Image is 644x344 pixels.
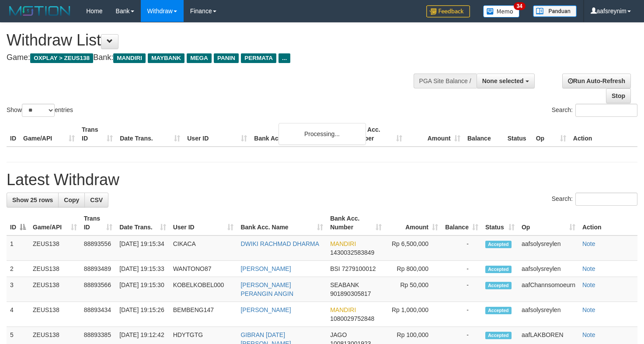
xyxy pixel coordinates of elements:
[518,261,579,277] td: aafsolysreylen
[30,53,93,63] span: OXPLAY > ZEUS138
[29,211,80,235] th: Game/API: activate to sort column ascending
[20,122,78,147] th: Game/API
[240,281,293,297] a: [PERSON_NAME] PERANGIN ANGIN
[414,74,477,88] div: PGA Site Balance /
[116,211,169,235] th: Date Trans.: activate to sort column ascending
[80,277,116,302] td: 88893566
[240,240,319,247] a: DWIKI RACHMAD DHARMA
[442,235,482,261] td: -
[84,193,108,207] a: CSV
[582,331,595,338] a: Note
[90,197,103,204] span: CSV
[330,249,374,256] span: Copy 1430032583849 to clipboard
[214,53,239,63] span: PANIN
[575,193,637,206] input: Search:
[485,266,512,273] span: Accepted
[22,104,55,117] select: Showentries
[442,302,482,327] td: -
[330,315,374,322] span: Copy 1080029752848 to clipboard
[278,53,290,63] span: ...
[116,277,169,302] td: [DATE] 19:15:30
[552,104,637,117] label: Search:
[582,306,595,313] a: Note
[251,122,347,147] th: Bank Acc. Name
[582,265,595,272] a: Note
[385,277,442,302] td: Rp 50,000
[385,211,442,235] th: Amount: activate to sort column ascending
[514,2,526,10] span: 34
[116,235,169,261] td: [DATE] 19:15:34
[442,277,482,302] td: -
[570,122,637,147] th: Action
[426,5,470,18] img: Feedback.jpg
[485,241,512,248] span: Accepted
[442,261,482,277] td: -
[442,211,482,235] th: Balance: activate to sort column ascending
[482,211,518,235] th: Status: activate to sort column ascending
[187,53,212,63] span: MEGA
[562,74,631,88] a: Run Auto-Refresh
[464,122,504,147] th: Balance
[582,240,595,247] a: Note
[330,240,356,247] span: MANDIRI
[518,235,579,261] td: aafsolysreylen
[485,332,512,339] span: Accepted
[7,261,29,277] td: 2
[330,331,347,338] span: JAGO
[113,53,146,63] span: MANDIRI
[80,261,116,277] td: 88893489
[7,104,73,117] label: Show entries
[7,171,637,189] h1: Latest Withdraw
[485,307,512,314] span: Accepted
[170,235,237,261] td: CIKACA
[518,211,579,235] th: Op: activate to sort column ascending
[330,281,359,288] span: SEABANK
[347,122,405,147] th: Bank Acc. Number
[237,211,327,235] th: Bank Acc. Name: activate to sort column ascending
[518,302,579,327] td: aafsolysreylen
[327,211,385,235] th: Bank Acc. Number: activate to sort column ascending
[7,211,29,235] th: ID: activate to sort column descending
[7,235,29,261] td: 1
[7,32,421,49] h1: Withdraw List
[29,277,80,302] td: ZEUS138
[552,193,637,206] label: Search:
[116,261,169,277] td: [DATE] 19:15:33
[170,211,237,235] th: User ID: activate to sort column ascending
[485,282,512,289] span: Accepted
[582,281,595,288] a: Note
[7,53,421,62] h4: Game: Bank:
[406,122,464,147] th: Amount
[385,302,442,327] td: Rp 1,000,000
[148,53,184,63] span: MAYBANK
[184,122,251,147] th: User ID
[482,77,524,84] span: None selected
[29,261,80,277] td: ZEUS138
[170,277,237,302] td: KOBELKOBEL000
[385,235,442,261] td: Rp 6,500,000
[7,277,29,302] td: 3
[7,302,29,327] td: 4
[240,306,291,313] a: [PERSON_NAME]
[533,5,577,17] img: panduan.png
[241,53,276,63] span: PERMATA
[170,302,237,327] td: BEMBENG147
[64,197,79,204] span: Copy
[330,290,371,297] span: Copy 901890305817 to clipboard
[29,302,80,327] td: ZEUS138
[240,265,291,272] a: [PERSON_NAME]
[504,122,533,147] th: Status
[7,122,20,147] th: ID
[483,5,520,18] img: Button%20Memo.svg
[80,235,116,261] td: 88893556
[12,197,53,204] span: Show 25 rows
[606,88,631,103] a: Stop
[278,123,366,145] div: Processing...
[533,122,570,147] th: Op
[7,193,59,207] a: Show 25 rows
[477,74,535,88] button: None selected
[330,265,340,272] span: BSI
[7,4,73,18] img: MOTION_logo.png
[58,193,85,207] a: Copy
[575,104,637,117] input: Search:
